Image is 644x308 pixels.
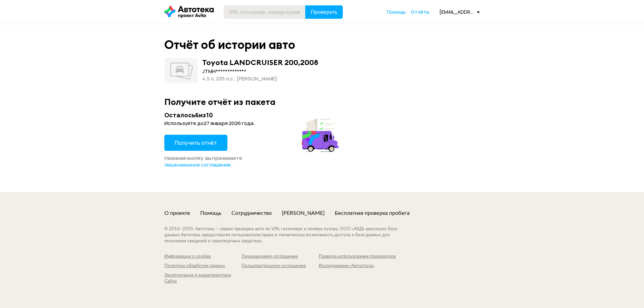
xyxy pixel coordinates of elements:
a: Эксплуатация и характеристики Сайта [164,272,241,285]
a: Лицензионное соглашение [241,254,319,260]
a: Отчёты [411,9,429,15]
div: Используйте до 27 января 2026 года . [164,120,341,127]
span: Получить отчёт [175,139,217,146]
div: Получите отчёт из пакета [164,97,480,107]
a: лицензионное соглашение [164,162,231,168]
div: Осталось 6 из 10 [164,111,341,119]
a: Бесплатная проверка пробега [335,209,410,217]
div: Toyota LANDCRUISER 200 , 2008 [202,58,318,67]
a: [PERSON_NAME] [282,209,325,217]
span: Отчёты [411,9,429,15]
input: VIN, госномер, номер кузова [224,5,306,19]
span: Помощь [387,9,406,15]
a: Помощь [200,209,221,217]
a: О проекте [164,209,190,217]
a: Пользовательское соглашение [241,263,319,269]
button: Получить отчёт [164,135,227,151]
a: Помощь [387,9,406,15]
span: Проверить [311,9,337,15]
div: Отчёт об истории авто [164,38,295,52]
a: Сотрудничество [231,209,272,217]
a: Правила использования промокодов [319,254,396,260]
a: Политика обработки данных [164,263,241,269]
a: Информация о cookies [164,254,241,260]
button: Проверить [305,5,343,19]
div: 4.5 л, 235 л.c., [PERSON_NAME] [202,75,318,82]
div: © 2016– 2025 . Автотека — сервис проверки авто по VIN, госномеру и номеру кузова. ООО «АБД» реали... [164,226,411,244]
a: Исследование «Автостата» [319,263,396,269]
span: Нажимая кнопку, вы принимаете . [164,155,242,168]
div: [EMAIL_ADDRESS][DOMAIN_NAME] [439,9,480,15]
